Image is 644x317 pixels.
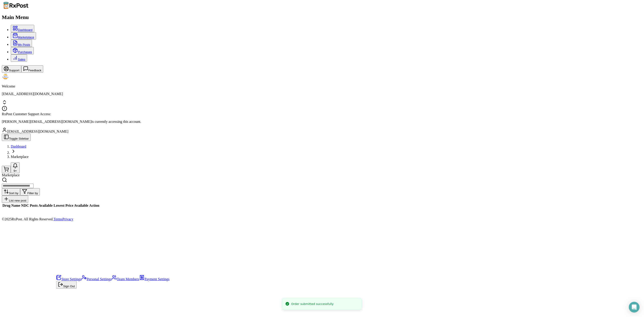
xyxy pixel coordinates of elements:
button: Feedback [21,65,43,73]
a: Team Members [112,277,139,281]
button: My Posts [11,40,32,47]
button: Sales [11,54,27,62]
button: Dashboard [11,25,34,32]
p: [PERSON_NAME][EMAIL_ADDRESS][DOMAIN_NAME] is currently accessing this account. [2,120,642,124]
a: Terms [53,217,62,221]
th: Lowest Price Available [53,203,89,208]
span: Toggle Sidebar [9,137,29,140]
span: Sign Out [58,285,75,288]
nav: breadcrumb [2,145,642,159]
img: RxPost Logo [2,2,30,9]
a: Sales [13,55,25,61]
a: Privacy [62,217,73,221]
a: List new post [2,198,28,202]
button: Purchases [11,47,34,54]
a: My Posts [13,40,30,46]
th: Action [89,203,100,208]
a: Purchases [13,48,32,54]
th: NDC [21,203,29,208]
button: Sign Out [56,281,77,289]
div: Open Intercom Messenger [629,302,640,313]
span: Filter by [27,191,38,195]
p: [EMAIL_ADDRESS][DOMAIN_NAME] [2,92,642,96]
button: Toggle Sidebar [2,134,31,141]
p: Welcome [2,84,642,88]
span: Marketplace [11,155,29,159]
th: Drug Name [2,203,21,208]
button: Sort by [2,188,20,196]
span: Sort by [9,191,18,195]
span: List new post [9,199,26,202]
button: Marketplace [11,32,36,40]
div: RxPost Customer Support Access: [2,112,642,116]
span: [EMAIL_ADDRESS][DOMAIN_NAME] [7,130,68,133]
a: Dashboard [13,26,32,32]
button: Filter by [20,188,40,196]
button: 9+ [11,162,20,173]
button: List new post [2,196,28,203]
span: Feedback [28,69,42,72]
th: Posts Available [30,203,53,208]
h2: Main Menu [2,14,642,20]
div: Order submitted successfully [291,302,334,306]
footer: © 2025 RxPost. All Rights Reserved. [2,217,642,221]
button: Support [2,65,21,73]
div: Marketplace [2,173,642,177]
img: User avatar [2,73,9,80]
div: 9+ [13,169,18,172]
a: Dashboard [11,145,26,148]
a: Personal Settings [81,277,112,281]
a: Store Settings [56,277,81,281]
a: Payment Settings [139,277,169,281]
a: Marketplace [13,33,34,39]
